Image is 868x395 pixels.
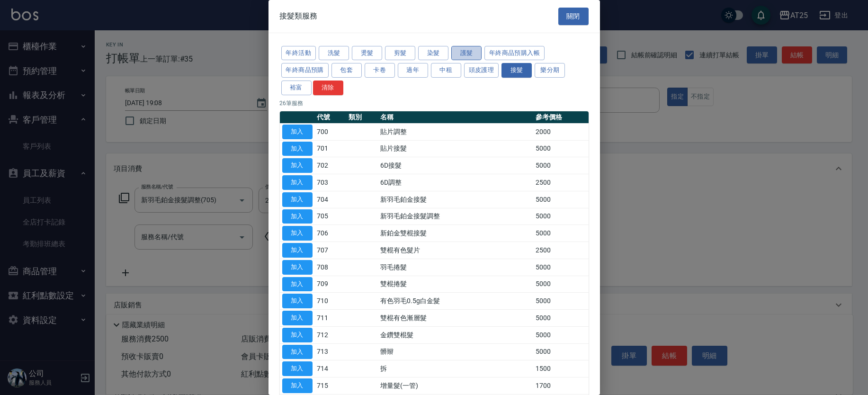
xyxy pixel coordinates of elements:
td: 713 [315,343,347,360]
button: 染髮 [418,46,448,61]
button: 卡卷 [365,63,395,78]
td: 706 [315,225,347,242]
td: 6D調整 [378,174,533,191]
button: 加入 [282,260,313,275]
td: 5000 [533,191,588,208]
button: 加入 [282,328,313,342]
td: 5000 [533,310,588,327]
button: 年終商品預購 [281,63,329,78]
td: 2000 [533,123,588,140]
button: 剪髮 [385,46,415,61]
th: 類別 [346,111,378,124]
td: 新羽毛鉑金接髮 [378,191,533,208]
td: 拆 [378,360,533,377]
th: 參考價格 [533,111,588,124]
button: 加入 [282,158,313,173]
button: 加入 [282,175,313,190]
button: 加入 [282,378,313,393]
button: 加入 [282,192,313,207]
td: 雙棍捲髮 [378,276,533,293]
button: 加入 [282,226,313,241]
td: 5000 [533,259,588,276]
td: 5000 [533,157,588,174]
button: 加入 [282,142,313,156]
button: 加入 [282,243,313,258]
td: 5000 [533,208,588,225]
td: 5000 [533,276,588,293]
button: 加入 [282,125,313,139]
button: 過年 [398,63,428,78]
td: 707 [315,242,347,259]
td: 2500 [533,174,588,191]
td: 有色羽毛0.5g白金髮 [378,293,533,310]
td: 2500 [533,242,588,259]
td: 703 [315,174,347,191]
td: 5000 [533,326,588,343]
td: 6D接髮 [378,157,533,174]
button: 加入 [282,294,313,308]
td: 701 [315,140,347,157]
td: 羽毛捲髮 [378,259,533,276]
button: 關閉 [558,8,589,25]
button: 年終活動 [281,46,316,61]
button: 洗髮 [319,46,349,61]
th: 名稱 [378,111,533,124]
button: 燙髮 [352,46,382,61]
td: 雙棍有色漸層髮 [378,310,533,327]
button: 加入 [282,361,313,376]
td: 715 [315,377,347,395]
td: 5000 [533,293,588,310]
td: 710 [315,293,347,310]
button: 年終商品預購入帳 [484,46,545,61]
td: 貼片接髮 [378,140,533,157]
td: 5000 [533,225,588,242]
button: 中租 [431,63,461,78]
button: 護髮 [451,46,482,61]
th: 代號 [315,111,347,124]
td: 新羽毛鉑金接髮調整 [378,208,533,225]
button: 樂分期 [535,63,565,78]
button: 加入 [282,209,313,224]
td: 705 [315,208,347,225]
td: 增量髮(一管) [378,377,533,395]
td: 709 [315,276,347,293]
button: 裕富 [281,81,312,95]
button: 包套 [331,63,362,78]
td: 1700 [533,377,588,395]
td: 700 [315,123,347,140]
td: 708 [315,259,347,276]
p: 26 筆服務 [280,99,589,108]
td: 新鉑金雙棍接髮 [378,225,533,242]
span: 接髮類服務 [280,11,318,21]
button: 加入 [282,345,313,359]
td: 金鑽雙棍髮 [378,326,533,343]
td: 髒辮 [378,343,533,360]
td: 1500 [533,360,588,377]
button: 接髮 [501,63,532,78]
td: 5000 [533,140,588,157]
button: 頭皮護理 [464,63,499,78]
button: 清除 [313,81,343,95]
td: 712 [315,326,347,343]
td: 711 [315,310,347,327]
td: 貼片調整 [378,123,533,140]
td: 704 [315,191,347,208]
td: 714 [315,360,347,377]
button: 加入 [282,277,313,292]
td: 雙棍有色髮片 [378,242,533,259]
td: 5000 [533,343,588,360]
td: 702 [315,157,347,174]
button: 加入 [282,311,313,325]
